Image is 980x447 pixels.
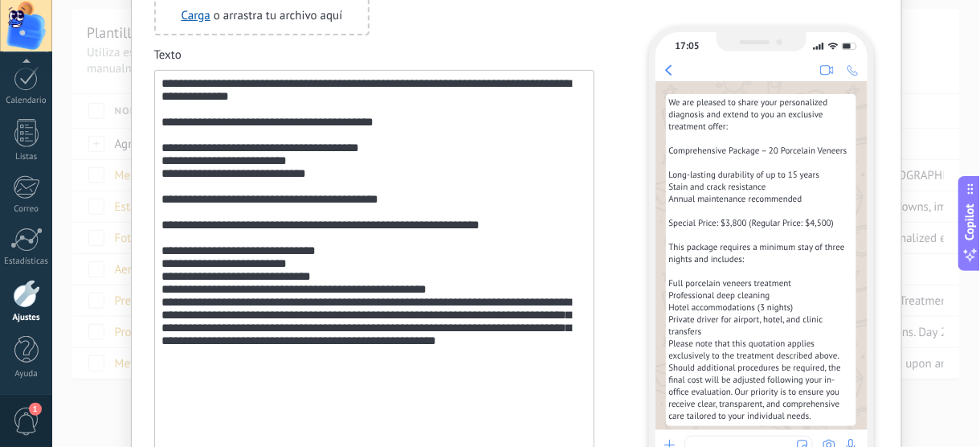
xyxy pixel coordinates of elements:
[29,403,42,416] span: 1
[3,204,50,215] div: Correo
[3,313,50,323] div: Ajustes
[3,96,50,106] div: Calendario
[214,8,343,24] span: o arrastra tu archivo aquí
[676,40,700,52] div: 17:05
[3,369,50,379] div: Ayuda
[669,97,853,423] span: We are pleased to share your personalized diagnosis and extend to you an exclusive treatment offe...
[3,152,50,162] div: Listas
[3,256,50,267] div: Estadísticas
[154,47,594,64] span: Texto
[962,204,978,241] span: Copilot
[182,8,210,23] a: Carga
